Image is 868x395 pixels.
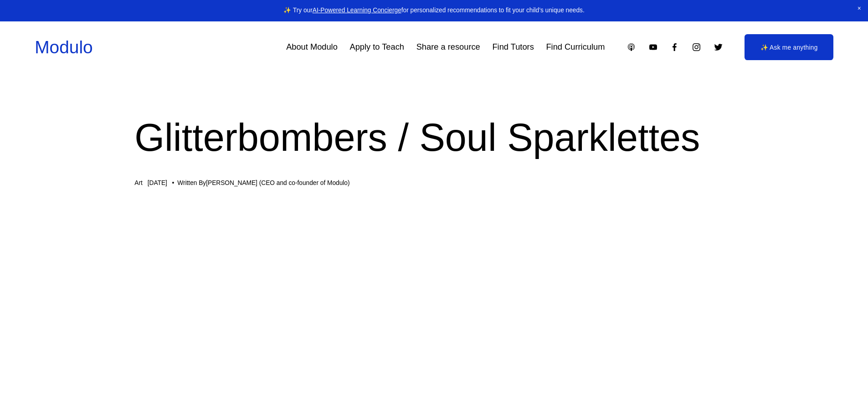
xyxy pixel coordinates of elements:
a: Apply to Teach [350,39,404,56]
a: ✨ Ask me anything [745,34,833,60]
h1: Glitterbombers / Soul Sparklettes [134,111,733,164]
a: Instagram [692,42,701,52]
span: [DATE] [148,180,167,186]
a: YouTube [648,42,658,52]
div: Written By [177,180,349,187]
a: Apple Podcasts [627,42,636,52]
a: Art [134,180,143,186]
a: Share a resource [416,39,480,56]
a: About Modulo [286,39,338,56]
a: [PERSON_NAME] (CEO and co-founder of Modulo) [206,180,349,186]
a: Twitter [714,42,723,52]
a: Find Curriculum [546,39,605,56]
a: AI-Powered Learning Concierge [313,7,401,14]
a: Facebook [670,42,679,52]
a: Modulo [35,37,92,57]
a: Find Tutors [492,39,534,56]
